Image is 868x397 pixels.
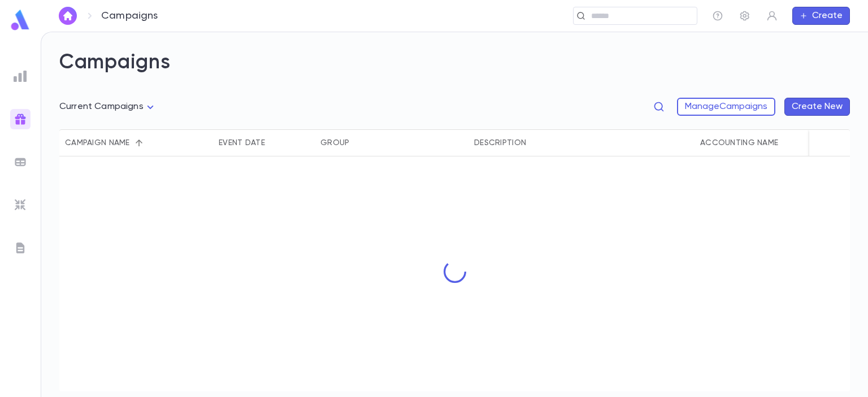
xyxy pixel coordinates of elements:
img: logo [9,9,32,31]
span: Current Campaigns [59,102,144,111]
div: Description [468,129,695,156]
h2: Campaigns [59,50,850,89]
img: home_white.a664292cf8c1dea59945f0da9f25487c.svg [61,11,75,20]
div: Current Campaigns [59,96,157,118]
img: campaigns_gradient.17ab1fa96dd0f67c2e976ce0b3818124.svg [14,112,27,126]
button: Sort [130,134,148,152]
div: Description [474,129,526,156]
div: Group [320,129,349,156]
div: Group [315,129,468,156]
div: Accounting Name [700,129,778,156]
button: Create New [784,98,850,116]
p: Campaigns [101,10,158,22]
button: Create [792,7,850,25]
div: Event Date [213,129,315,156]
button: ManageCampaigns [677,98,775,116]
img: imports_grey.530a8a0e642e233f2baf0ef88e8c9fcb.svg [14,198,27,212]
img: letters_grey.7941b92b52307dd3b8a917253454ce1c.svg [14,241,27,255]
img: reports_grey.c525e4749d1bce6a11f5fe2a8de1b229.svg [14,69,27,83]
div: Campaign name [59,129,213,156]
img: batches_grey.339ca447c9d9533ef1741baa751efc33.svg [14,155,27,169]
div: Accounting Name [695,129,822,156]
div: Event Date [219,129,265,156]
div: Campaign name [65,129,130,156]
